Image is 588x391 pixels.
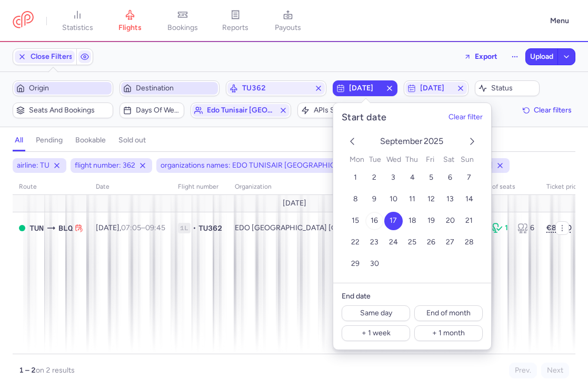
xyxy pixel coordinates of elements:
span: reports [222,23,248,33]
button: Destination [119,80,220,96]
span: 15 [352,217,359,225]
span: 25 [408,238,416,247]
button: 11 [403,190,422,209]
span: 4 [410,173,415,182]
th: route [13,179,89,195]
span: edo tunisair [GEOGRAPHIC_DATA] [207,106,275,115]
span: 2025 [424,136,445,146]
span: [DATE] [420,84,452,92]
time: 09:45 [145,223,165,232]
button: APIs settings [297,102,398,118]
span: 16 [371,217,378,225]
th: Ticket price [540,179,586,195]
span: 18 [408,217,416,225]
button: 23 [365,233,384,252]
th: organization [228,179,410,195]
button: Export [457,48,504,65]
button: previous month [346,135,358,150]
span: TUN [29,222,44,234]
span: 21 [465,217,473,225]
span: APIs settings [314,106,394,115]
button: Upload [526,49,557,65]
h4: sold out [118,136,146,145]
button: Menu [544,11,575,31]
span: 2 [372,173,376,182]
span: Clear filters [534,106,572,114]
th: number of seats [461,179,540,195]
strong: €82.00 [546,223,572,232]
span: payouts [275,23,301,33]
span: Upload [530,53,553,61]
button: Clear filter [449,114,483,122]
span: Close Filters [31,53,73,61]
span: 11 [409,195,415,204]
span: [DATE], [96,223,165,232]
span: 27 [446,238,454,247]
h4: bookable [75,136,106,145]
button: 28 [460,233,479,252]
span: 30 [370,260,379,269]
a: statistics [51,9,104,33]
span: bookings [167,23,198,33]
button: TU362 [226,80,326,96]
span: BLQ [58,222,73,234]
span: 29 [351,260,360,269]
button: 20 [441,212,460,230]
h5: Start date [342,111,387,124]
span: Seats and bookings [29,106,109,115]
span: 3 [391,173,395,182]
button: Same day [342,305,410,321]
th: date [89,179,172,195]
button: Clear filters [519,102,575,118]
span: Destination [136,84,216,92]
button: 10 [384,190,403,209]
span: 8 [353,195,358,204]
span: [DATE] [282,199,306,208]
span: 9 [372,195,376,204]
button: Next [541,363,569,378]
span: • [193,223,196,233]
span: organizations names: EDO TUNISAIR [GEOGRAPHIC_DATA] [161,160,360,171]
button: 3 [384,169,403,187]
a: flights [104,9,156,33]
button: 2 [365,169,384,187]
span: Days of week [136,106,181,115]
span: 10 [390,195,397,204]
button: Origin [13,80,113,96]
h4: pending [36,136,63,145]
span: 6 [448,173,452,182]
span: 12 [427,195,435,204]
button: [DATE] [404,80,469,96]
a: reports [209,9,262,33]
button: 5 [422,169,441,187]
span: 14 [465,195,473,204]
span: Status [491,84,536,92]
span: TU362 [242,84,310,92]
button: 17 [384,212,403,230]
span: 19 [427,217,435,225]
span: flight number: 362 [75,160,135,171]
span: 24 [389,238,398,247]
span: 1 [354,173,357,182]
button: 27 [441,233,460,252]
span: on 2 results [36,366,75,375]
button: 24 [384,233,403,252]
span: 5 [429,173,433,182]
button: 15 [346,212,365,230]
button: 30 [365,255,384,273]
button: + 1 week [342,325,410,341]
button: 16 [365,212,384,230]
span: 7 [467,173,471,182]
div: 6 [517,223,534,233]
span: flights [118,23,142,33]
button: 26 [422,233,441,252]
button: 4 [403,169,422,187]
span: Export [475,53,497,60]
button: 12 [422,190,441,209]
span: statistics [62,23,93,33]
a: CitizenPlane red outlined logo [13,11,34,30]
span: 20 [446,217,455,225]
button: 21 [460,212,479,230]
button: 7 [460,169,479,187]
span: 26 [427,238,435,247]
